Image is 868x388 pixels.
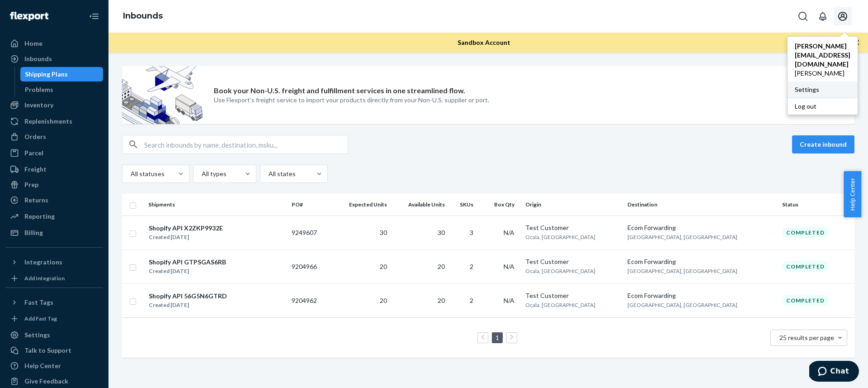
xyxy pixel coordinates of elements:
[331,194,391,216] th: Expected Units
[391,194,448,216] th: Available Units
[624,194,778,216] th: Destination
[149,301,227,310] div: Created [DATE]
[24,132,46,141] div: Orders
[782,295,829,306] div: Completed
[24,180,38,189] div: Prep
[627,223,775,232] div: Ecom Forwarding
[481,194,522,216] th: Box Qty
[788,81,858,98] a: Settings
[525,302,595,308] span: Ocala, [GEOGRAPHIC_DATA]
[844,171,861,217] button: Help Center
[288,283,331,317] td: 9204962
[470,229,473,236] span: 3
[814,7,832,25] button: Open notifications
[438,297,445,304] span: 20
[504,229,514,236] span: N/A
[24,274,65,282] div: Add Integration
[24,228,43,237] div: Billing
[5,255,103,269] button: Integrations
[145,194,288,216] th: Shipments
[627,291,775,300] div: Ecom Forwarding
[24,54,52,63] div: Inbounds
[24,258,62,267] div: Integrations
[24,212,55,221] div: Reporting
[5,177,103,192] a: Prep
[5,343,103,358] button: Talk to Support
[288,216,331,249] td: 9249607
[438,229,445,236] span: 30
[504,297,514,304] span: N/A
[5,162,103,177] a: Freight
[20,82,104,97] a: Problems
[24,298,53,307] div: Fast Tags
[116,3,170,29] ol: breadcrumbs
[20,67,104,81] a: Shipping Plans
[24,377,68,386] div: Give Feedback
[792,135,854,153] button: Create inbound
[5,52,103,66] a: Inbounds
[5,328,103,342] a: Settings
[525,268,595,274] span: Ocala, [GEOGRAPHIC_DATA]
[24,346,71,355] div: Talk to Support
[24,165,47,174] div: Freight
[783,88,830,101] button: Watch video
[5,146,103,160] a: Parcel
[5,129,103,144] a: Orders
[380,229,387,236] span: 30
[214,96,489,105] p: Use Flexport’s freight service to import your products directly from your Non-U.S. supplier or port.
[24,315,57,322] div: Add Fast Tag
[525,234,595,240] span: Ocala, [GEOGRAPHIC_DATA]
[24,101,53,110] div: Inventory
[288,194,331,216] th: PO#
[5,313,103,324] a: Add Fast Tag
[494,334,501,341] a: Page 1 is your current page
[438,263,445,270] span: 20
[149,267,226,276] div: Created [DATE]
[809,361,859,383] iframe: Opens a widget where you can chat to one of our agents
[5,295,103,310] button: Fast Tags
[268,169,269,178] input: All states
[10,12,48,21] img: Flexport logo
[201,169,202,178] input: All types
[782,261,829,272] div: Completed
[24,196,48,205] div: Returns
[627,257,775,266] div: Ecom Forwarding
[525,223,620,232] div: Test Customer
[470,297,473,304] span: 2
[5,273,103,284] a: Add Integration
[504,263,514,270] span: N/A
[149,258,226,267] div: Shopify API GTPSGAS6RB
[24,39,42,48] div: Home
[214,86,465,96] p: Book your Non-U.S. freight and fulfillment services in one streamlined flow.
[380,297,387,304] span: 20
[123,11,163,21] a: Inbounds
[525,257,620,266] div: Test Customer
[25,70,68,79] div: Shipping Plans
[525,291,620,300] div: Test Customer
[149,224,223,233] div: Shopify API X2ZKP9932E
[149,292,227,301] div: Shopify API 56G5N6GTRD
[149,233,223,242] div: Created [DATE]
[5,193,103,207] a: Returns
[627,302,737,308] span: [GEOGRAPHIC_DATA], [GEOGRAPHIC_DATA]
[144,135,348,153] input: Search inbounds by name, destination, msku...
[24,117,72,126] div: Replenishments
[795,69,850,78] span: [PERSON_NAME]
[5,225,103,240] a: Billing
[627,268,737,274] span: [GEOGRAPHIC_DATA], [GEOGRAPHIC_DATA]
[448,194,481,216] th: SKUs
[24,148,43,158] div: Parcel
[794,7,812,25] button: Open Search Box
[24,361,61,370] div: Help Center
[778,194,854,216] th: Status
[288,249,331,283] td: 9204966
[788,98,855,115] button: Log out
[85,7,103,25] button: Close Navigation
[130,169,131,178] input: All statuses
[779,334,834,341] span: 25 results per page
[458,38,510,46] span: Sandbox Account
